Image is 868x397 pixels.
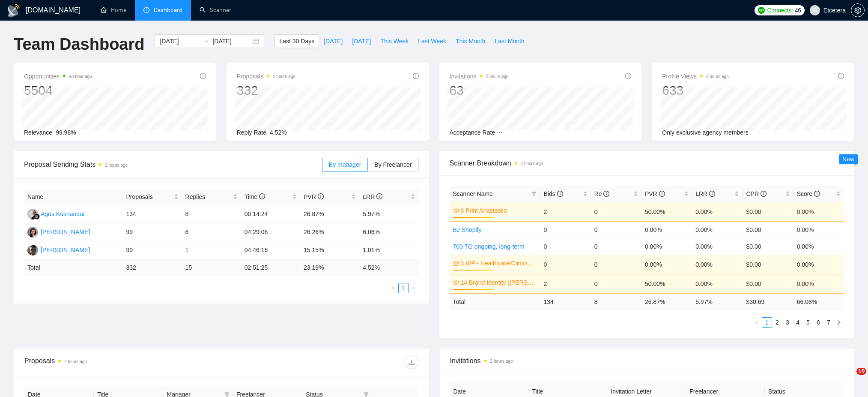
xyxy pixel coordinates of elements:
[793,255,844,274] td: 0.00%
[709,191,715,197] span: info-circle
[300,205,359,223] td: 26.87%
[347,34,376,48] button: [DATE]
[237,82,295,99] div: 332
[241,223,300,241] td: 04:29:06
[359,259,418,276] td: 4.52 %
[793,318,802,327] a: 4
[591,238,641,255] td: 0
[398,283,409,293] li: 1
[24,82,92,99] div: 5504
[743,202,793,221] td: $0.00
[692,255,743,274] td: 0.00%
[24,129,52,136] span: Relevance
[154,6,182,14] span: Dashboard
[453,190,493,197] span: Scanner Name
[304,193,324,200] span: PVR
[456,36,485,46] span: This Month
[594,190,610,197] span: Re
[14,34,144,54] h1: Team Dashboard
[300,241,359,259] td: 15.15%
[409,283,419,293] li: Next Page
[27,245,38,256] img: AP
[374,161,412,168] span: By Freelancer
[591,221,641,238] td: 0
[241,241,300,259] td: 04:46:16
[692,202,743,221] td: 0.00%
[842,156,854,162] span: New
[591,274,641,293] td: 0
[413,34,451,48] button: Last Week
[352,36,371,46] span: [DATE]
[182,189,241,205] th: Replies
[743,221,793,238] td: $0.00
[746,190,766,197] span: CPR
[182,241,241,259] td: 1
[797,190,820,197] span: Score
[24,189,122,205] th: Name
[259,193,265,199] span: info-circle
[359,205,418,223] td: 5.97%
[450,129,495,136] span: Acceptance Rate
[754,320,759,325] span: left
[692,293,743,310] td: 5.97 %
[69,74,92,79] time: an hour ago
[839,368,859,388] iframe: Intercom live chat
[405,355,418,369] button: download
[359,241,418,259] td: 1.01%
[540,274,591,293] td: 2
[450,355,844,366] span: Invitations
[453,260,459,266] span: crown
[795,6,801,15] span: 46
[645,190,665,197] span: PVR
[122,223,182,241] td: 99
[856,368,866,375] span: 10
[122,205,182,223] td: 134
[851,7,865,14] a: setting
[498,129,502,136] span: --
[64,359,87,364] time: 2 hours ago
[122,259,182,276] td: 332
[782,317,793,328] li: 3
[641,274,692,293] td: 50.00%
[27,209,38,220] img: AK
[461,259,535,268] a: 3 WP - Healthcare/Clinic/Wellness/Beauty (Dima N)
[793,202,844,221] td: 0.00%
[540,202,591,221] td: 2
[823,317,834,328] li: 7
[318,193,324,199] span: info-circle
[603,191,609,197] span: info-circle
[270,129,287,136] span: 4.52%
[540,238,591,255] td: 0
[836,320,841,325] span: right
[834,317,844,328] li: Next Page
[641,221,692,238] td: 0.00%
[388,283,398,293] button: left
[521,161,543,166] time: 2 hours ago
[743,238,793,255] td: $0.00
[752,317,762,328] button: left
[461,206,535,215] a: 6 Print Anastasiia
[743,274,793,293] td: $0.00
[24,159,322,170] span: Proposal Sending Stats
[851,7,864,14] span: setting
[453,243,525,250] a: 700 TG ongoing, long-term
[122,241,182,259] td: 99
[450,71,509,81] span: Invitations
[160,36,199,46] input: Start date
[793,317,803,328] li: 4
[641,255,692,274] td: 0.00%
[126,192,172,202] span: Proposals
[824,318,833,327] a: 7
[418,36,446,46] span: Last Week
[838,73,844,79] span: info-circle
[692,274,743,293] td: 0.00%
[122,189,182,205] th: Proposals
[591,293,641,310] td: 8
[793,221,844,238] td: 0.00%
[743,293,793,310] td: $ 30.69
[803,318,813,327] a: 5
[453,226,482,233] a: BJ Shopify
[300,223,359,241] td: 26.26%
[409,283,419,293] button: right
[143,7,149,13] span: dashboard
